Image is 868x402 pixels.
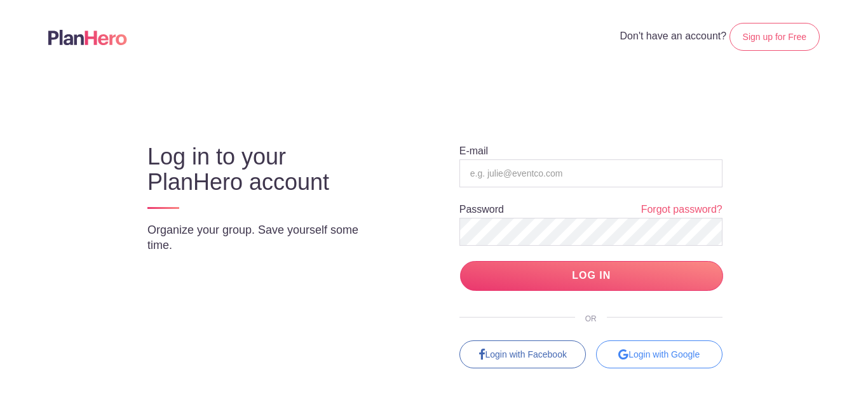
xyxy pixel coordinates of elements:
span: Don't have an account? [620,30,727,41]
input: LOG IN [460,261,723,291]
label: E-mail [459,146,488,156]
a: Login with Facebook [459,340,586,368]
a: Forgot password? [641,203,722,217]
a: Sign up for Free [729,23,820,51]
p: Organize your group. Save yourself some time. [147,222,386,253]
span: OR [575,314,607,323]
label: Password [459,204,504,215]
h3: Log in to your PlanHero account [147,144,386,195]
div: Login with Google [596,340,722,368]
input: e.g. julie@eventco.com [459,159,722,187]
img: Logo main planhero [48,30,127,45]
